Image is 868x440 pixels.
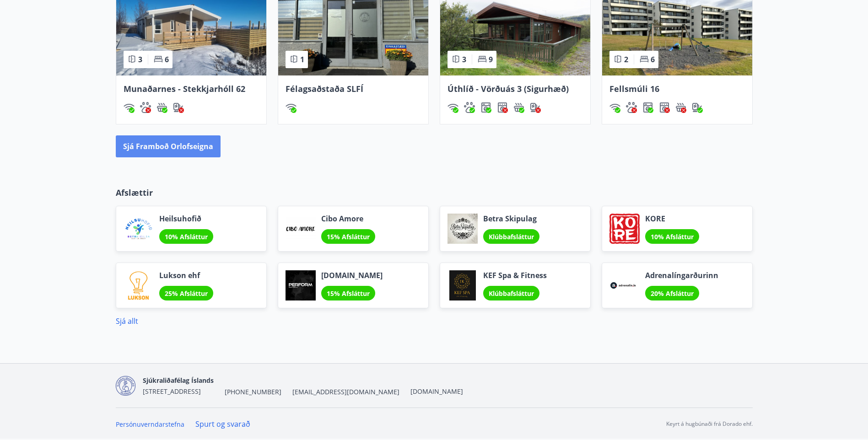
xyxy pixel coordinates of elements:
[666,420,753,428] p: Keyrt á hugbúnaði frá Dorado ehf.
[645,270,718,280] span: Adrenalíngarðurinn
[321,214,375,224] span: Cibo Amore
[165,54,169,64] span: 6
[124,102,135,113] div: Þráðlaust net
[464,102,475,113] img: pxcaIm5dSOV3FS4whs1soiYWTwFQvksT25a9J10C.svg
[286,83,363,94] span: Félagsaðstaða SLFÍ
[659,102,670,113] div: Þurrkari
[143,376,214,385] span: Sjúkraliðafélag Íslands
[692,102,703,113] div: Hleðslustöð fyrir rafbíla
[609,102,620,113] img: HJRyFFsYp6qjeUYhR4dAD8CaCEsnIFYZ05miwXoh.svg
[286,102,297,113] div: Þráðlaust net
[165,232,208,241] span: 10% Afsláttur
[651,54,655,64] span: 6
[609,83,659,94] span: Fellsmúli 16
[626,102,637,113] img: pxcaIm5dSOV3FS4whs1soiYWTwFQvksT25a9J10C.svg
[195,419,250,429] a: Spurt og svarað
[497,102,508,113] div: Þurrkari
[489,289,534,298] span: Klúbbafsláttur
[626,102,637,113] div: Gæludýr
[447,102,458,113] img: HJRyFFsYp6qjeUYhR4dAD8CaCEsnIFYZ05miwXoh.svg
[513,102,524,113] div: Heitur pottur
[138,54,142,64] span: 3
[327,232,370,241] span: 15% Afsláttur
[116,135,221,157] button: Sjá framboð orlofseigna
[124,102,135,113] img: HJRyFFsYp6qjeUYhR4dAD8CaCEsnIFYZ05miwXoh.svg
[140,102,151,113] img: pxcaIm5dSOV3FS4whs1soiYWTwFQvksT25a9J10C.svg
[624,54,628,64] span: 2
[116,187,753,199] p: Afslættir
[447,102,458,113] div: Þráðlaust net
[497,102,508,113] img: hddCLTAnxqFUMr1fxmbGG8zWilo2syolR0f9UjPn.svg
[645,214,699,224] span: KORE
[530,102,541,113] img: nH7E6Gw2rvWFb8XaSdRp44dhkQaj4PJkOoRYItBQ.svg
[530,102,541,113] div: Hleðslustöð fyrir rafbíla
[483,214,539,224] span: Betra Skipulag
[609,102,620,113] div: Þráðlaust net
[480,102,491,113] img: Dl16BY4EX9PAW649lg1C3oBuIaAsR6QVDQBO2cTm.svg
[173,102,184,113] img: nH7E6Gw2rvWFb8XaSdRp44dhkQaj4PJkOoRYItBQ.svg
[140,102,151,113] div: Gæludýr
[483,270,547,280] span: KEF Spa & Fitness
[156,102,167,113] img: h89QDIuHlAdpqTriuIvuEWkTH976fOgBEOOeu1mi.svg
[692,102,703,113] img: nH7E6Gw2rvWFb8XaSdRp44dhkQaj4PJkOoRYItBQ.svg
[225,387,281,397] span: [PHONE_NUMBER]
[464,102,475,113] div: Gæludýr
[480,102,491,113] div: Þvottavél
[156,102,167,113] div: Heitur pottur
[124,83,245,94] span: Munaðarnes - Stekkjarhóll 62
[143,387,201,396] span: [STREET_ADDRESS]
[489,54,493,64] span: 9
[651,289,694,298] span: 20% Afsláttur
[489,232,534,241] span: Klúbbafsláttur
[447,83,569,94] span: Úthlíð - Vörðuás 3 (Sigurhæð)
[675,102,686,113] div: Heitur pottur
[651,232,694,241] span: 10% Afsláttur
[327,289,370,298] span: 15% Afsláttur
[165,289,208,298] span: 25% Afsláttur
[642,102,653,113] div: Þvottavél
[286,102,297,113] img: HJRyFFsYp6qjeUYhR4dAD8CaCEsnIFYZ05miwXoh.svg
[116,316,138,326] a: Sjá allt
[116,420,184,429] a: Persónuverndarstefna
[321,270,383,280] span: [DOMAIN_NAME]
[173,102,184,113] div: Hleðslustöð fyrir rafbíla
[642,102,653,113] img: Dl16BY4EX9PAW649lg1C3oBuIaAsR6QVDQBO2cTm.svg
[159,214,213,224] span: Heilsuhofið
[159,270,213,280] span: Lukson ehf
[675,102,686,113] img: h89QDIuHlAdpqTriuIvuEWkTH976fOgBEOOeu1mi.svg
[116,376,135,396] img: d7T4au2pYIU9thVz4WmmUT9xvMNnFvdnscGDOPEg.png
[659,102,670,113] img: hddCLTAnxqFUMr1fxmbGG8zWilo2syolR0f9UjPn.svg
[513,102,524,113] img: h89QDIuHlAdpqTriuIvuEWkTH976fOgBEOOeu1mi.svg
[410,387,463,396] a: [DOMAIN_NAME]
[462,54,466,64] span: 3
[300,54,304,64] span: 1
[292,387,399,397] span: [EMAIL_ADDRESS][DOMAIN_NAME]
